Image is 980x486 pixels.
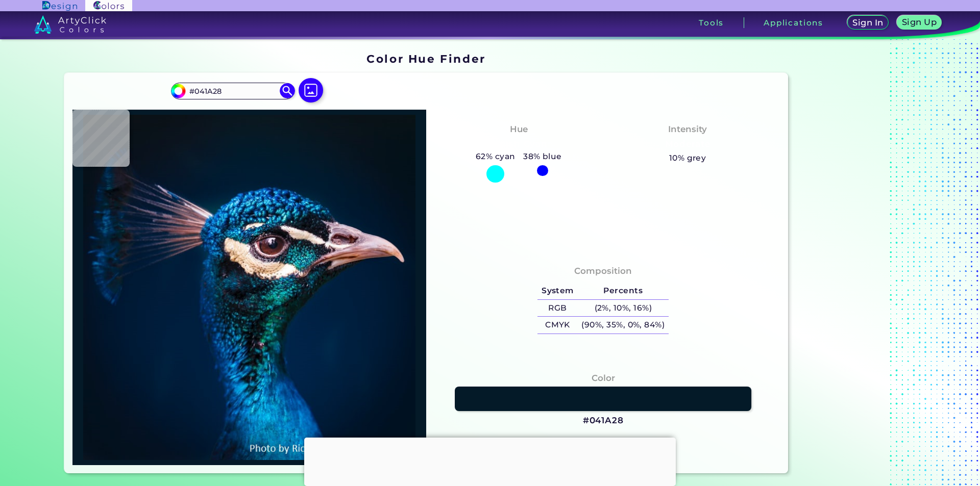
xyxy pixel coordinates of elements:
[578,300,669,317] h5: (2%, 10%, 16%)
[660,138,715,150] h3: Moderate
[78,115,421,460] img: img_pavlin.jpg
[280,83,295,98] img: icon search
[578,283,669,299] h5: Percents
[472,150,519,163] h5: 62% cyan
[669,151,706,165] h5: 10% grey
[899,16,940,30] a: Sign Up
[537,317,577,334] h5: CMYK
[854,19,882,27] h5: Sign In
[485,138,552,150] h3: Bluish Cyan
[592,371,615,386] h4: Color
[537,300,577,317] h5: RGB
[578,317,669,334] h5: (90%, 35%, 0%, 84%)
[792,49,920,477] iframe: Advertisement
[304,438,676,483] iframe: Advertisement
[34,15,106,34] img: logo_artyclick_colors_white.svg
[574,264,632,278] h4: Composition
[903,18,936,26] h5: Sign Up
[299,78,323,103] img: icon picture
[849,16,887,30] a: Sign In
[42,1,77,11] img: ArtyClick Design logo
[510,122,528,137] h4: Hue
[583,415,624,427] h3: #041A28
[185,84,280,98] input: type color..
[668,122,707,137] h4: Intensity
[537,283,577,299] h5: System
[764,19,823,27] h3: Applications
[519,150,566,163] h5: 38% blue
[366,51,485,66] h1: Color Hue Finder
[699,19,724,27] h3: Tools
